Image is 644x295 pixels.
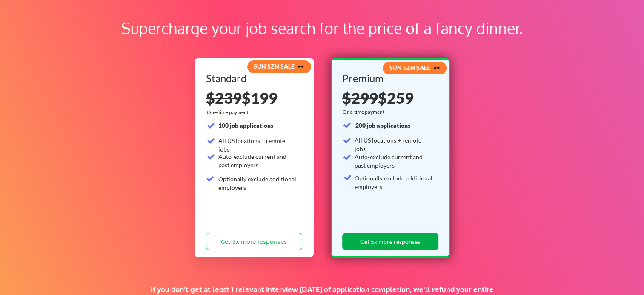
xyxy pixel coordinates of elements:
[342,233,438,250] button: Get 5x more responses
[206,89,242,107] s: $239
[342,90,435,106] div: $259
[342,73,435,83] div: Premium
[206,233,302,250] button: Get 3x more responses
[206,90,302,106] div: $199
[218,175,297,192] div: Optionally exclude additional employers
[355,153,433,169] div: Auto-exclude current and past employers
[355,122,410,129] strong: 200 job applications
[254,63,304,70] strong: SUN SZN SALE 🕶️
[218,122,273,129] strong: 100 job applications
[342,89,378,107] s: $299
[355,174,433,191] div: Optionally exclude additional employers
[207,109,251,116] div: One-time payment
[218,137,297,153] div: All US locations + remote jobs
[389,64,440,71] strong: SUN SZN SALE 🕶️
[343,109,387,115] div: One-time payment
[206,73,299,83] div: Standard
[355,136,433,153] div: All US locations + remote jobs
[218,152,297,169] div: Auto-exclude current and past employers
[54,17,590,40] div: Supercharge your job search for the price of a fancy dinner.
